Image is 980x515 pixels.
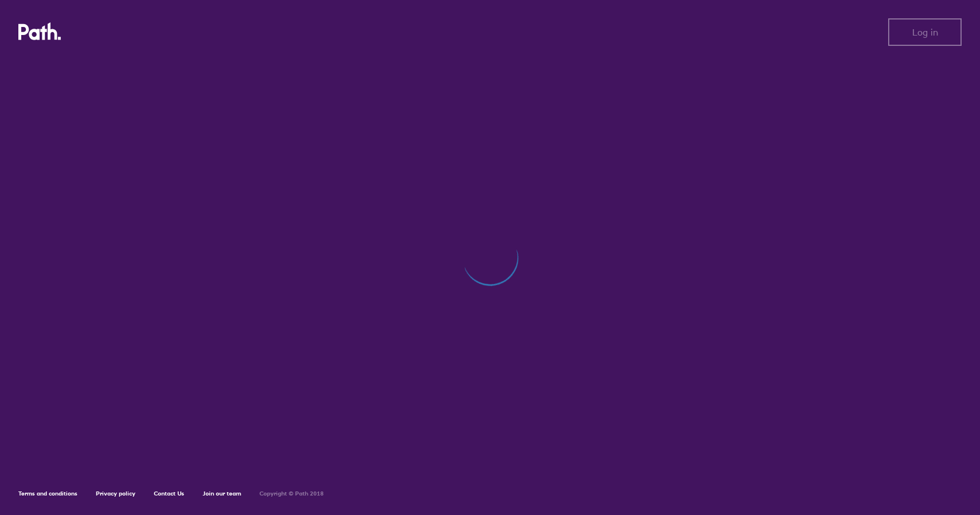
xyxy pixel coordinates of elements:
[259,490,324,497] h6: Copyright © Path 2018
[18,490,78,497] a: Terms and conditions
[203,490,241,497] a: Join our team
[154,490,184,497] a: Contact Us
[96,490,135,497] a: Privacy policy
[888,18,962,46] button: Log in
[912,27,938,37] span: Log in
